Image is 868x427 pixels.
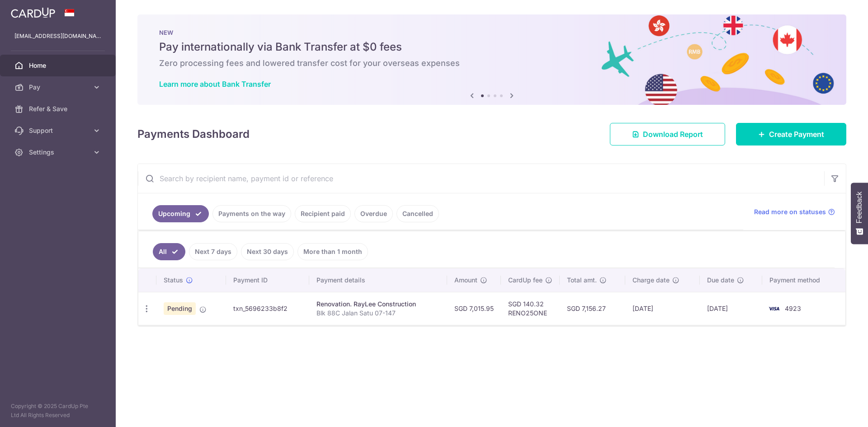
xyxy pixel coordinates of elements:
[855,192,863,223] span: Feedback
[762,268,845,292] th: Payment method
[159,29,825,36] p: NEW
[11,7,55,18] img: CardUp
[159,40,825,54] h5: Pay internationally via Bank Transfer at $0 fees
[29,126,89,135] span: Support
[454,276,477,285] span: Amount
[632,276,670,285] span: Charge date
[29,148,89,157] span: Settings
[785,305,801,312] span: 4923
[316,309,440,318] p: Blk 88C Jalan Satu 07-147
[159,80,271,89] a: Learn more about Bank Transfer
[159,58,825,69] h6: Zero processing fees and lowered transfer cost for your overseas expenses
[295,205,351,222] a: Recipient paid
[29,104,89,113] span: Refer & Save
[447,292,501,325] td: SGD 7,015.95
[212,205,291,222] a: Payments on the way
[501,292,560,325] td: SGD 140.32 RENO25ONE
[625,292,700,325] td: [DATE]
[765,303,783,314] img: Bank Card
[14,32,101,41] p: [EMAIL_ADDRESS][DOMAIN_NAME]
[29,83,89,92] span: Pay
[560,292,625,325] td: SGD 7,156.27
[138,164,824,193] input: Search by recipient name, payment id or reference
[567,276,597,285] span: Total amt.
[241,243,294,260] a: Next 30 days
[153,243,185,260] a: All
[769,129,824,140] span: Create Payment
[309,268,447,292] th: Payment details
[851,183,868,244] button: Feedback - Show survey
[354,205,393,222] a: Overdue
[152,205,209,222] a: Upcoming
[700,292,762,325] td: [DATE]
[137,14,846,105] img: Bank transfer banner
[297,243,368,260] a: More than 1 month
[754,207,826,216] span: Read more on statuses
[643,129,703,140] span: Download Report
[396,205,439,222] a: Cancelled
[29,61,89,70] span: Home
[164,302,196,315] span: Pending
[189,243,237,260] a: Next 7 days
[226,268,309,292] th: Payment ID
[736,123,846,145] a: Create Payment
[164,276,183,285] span: Status
[754,207,835,216] a: Read more on statuses
[316,300,440,309] div: Renovation. RayLee Construction
[508,276,542,285] span: CardUp fee
[707,276,734,285] span: Due date
[226,292,309,325] td: txn_5696233b8f2
[610,123,725,145] a: Download Report
[137,126,250,142] h4: Payments Dashboard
